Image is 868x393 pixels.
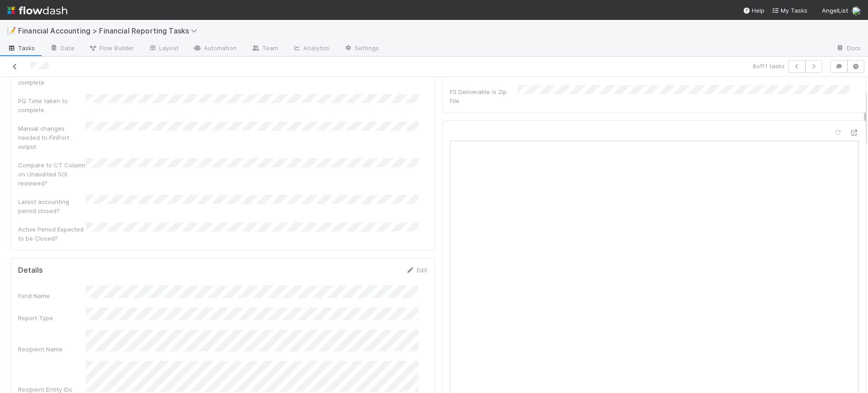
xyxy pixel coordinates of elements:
[18,161,86,188] div: Compare to CT Column on Unaudited SOI reviewed?
[406,266,427,274] a: Edit
[7,27,16,34] span: 📝
[337,42,386,56] a: Settings
[18,69,86,87] div: CQ Time taken to complete
[7,3,67,18] img: logo-inverted-e16ddd16eac7371096b0.svg
[186,42,244,56] a: Automation
[18,291,86,300] div: Fund Name
[42,42,81,56] a: Data
[89,43,134,52] span: Flow Builder
[81,42,141,56] a: Flow Builder
[244,42,285,56] a: Team
[753,62,785,71] span: 8 of 11 tasks
[18,26,202,35] span: Financial Accounting > Financial Reporting Tasks
[7,43,35,52] span: Tasks
[18,225,86,243] div: Active Period Expected to be Closed?
[141,42,186,56] a: Layout
[18,313,86,322] div: Report Type
[852,6,861,15] img: avatar_fee1282a-8af6-4c79-b7c7-bf2cfad99775.png
[18,266,43,275] h5: Details
[829,42,868,56] a: Docs
[450,87,518,105] div: FS Deliverable is Zip File
[18,345,86,354] div: Recipient Name
[743,6,764,15] div: Help
[772,6,807,15] a: My Tasks
[822,7,848,14] span: AngelList
[772,7,807,14] span: My Tasks
[18,197,86,215] div: Latest accounting period closed?
[18,124,86,151] div: Manual changes needed to FinPort output
[285,42,337,56] a: Analytics
[18,96,86,114] div: PQ Time taken to complete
